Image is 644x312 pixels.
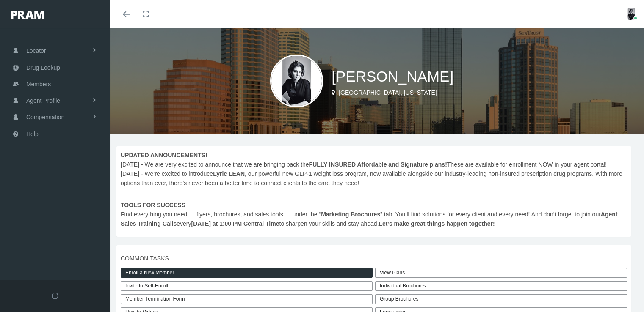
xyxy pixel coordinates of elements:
[26,126,39,142] span: Help
[332,68,453,85] span: [PERSON_NAME]
[26,60,60,76] span: Drug Lookup
[213,170,245,177] b: Lyric LEAN
[321,211,380,218] b: Marketing Brochures
[270,55,323,107] img: S_Profile_Picture_15346.jpg
[121,211,618,227] b: Agent Sales Training Calls
[191,220,279,227] b: [DATE] at 1:00 PM Central Time
[26,93,60,109] span: Agent Profile
[625,8,638,20] img: S_Profile_Picture_15346.jpg
[11,11,44,19] img: PRAM_20_x_78.png
[379,220,495,227] b: Let’s make great things happen together!
[121,202,185,208] b: TOOLS FOR SUCCESS
[121,281,373,291] a: Invite to Self-Enroll
[339,89,437,96] span: [GEOGRAPHIC_DATA], [US_STATE]
[309,161,447,168] b: FULLY INSURED Affordable and Signature plans!
[26,76,51,92] span: Members
[121,294,373,304] a: Member Termination Form
[121,268,373,278] a: Enroll a New Member
[121,254,627,263] span: COMMON TASKS
[375,294,627,304] div: Group Brochures
[375,268,627,278] a: View Plans
[26,109,64,125] span: Compensation
[121,151,627,228] span: [DATE] - We are very excited to announce that we are bringing back the These are available for en...
[26,43,46,59] span: Locator
[375,281,627,291] div: Individual Brochures
[121,152,207,159] b: UPDATED ANNOUNCEMENTS!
